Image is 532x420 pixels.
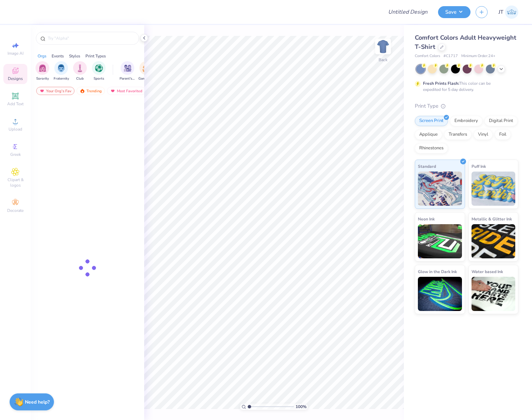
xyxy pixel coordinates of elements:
[54,61,69,81] button: filter button
[472,268,503,275] span: Water based Ink
[76,64,84,72] img: Club Image
[10,152,21,157] span: Greek
[8,51,24,56] span: Image AI
[418,172,462,206] img: Standard
[107,87,146,95] div: Most Favorited
[9,126,22,132] span: Upload
[57,64,65,72] img: Fraternity Image
[36,61,49,81] button: filter button
[418,277,462,311] img: Glow in the Dark Ink
[92,61,106,81] button: filter button
[444,53,458,59] span: # C1717
[376,40,390,53] img: Back
[38,53,46,59] div: Orgs
[120,61,135,81] button: filter button
[95,64,103,72] img: Sports Image
[423,81,459,86] strong: Fresh Prints Flash:
[418,268,457,275] span: Glow in the Dark Ink
[383,5,433,19] input: Untitled Design
[54,76,69,81] span: Fraternity
[418,224,462,258] img: Neon Ink
[472,215,512,222] span: Metallic & Glitter Ink
[39,64,46,72] img: Sorority Image
[450,116,482,126] div: Embroidery
[423,80,507,93] div: This color can be expedited for 5 day delivery.
[142,64,150,72] img: Game Day Image
[296,404,306,410] span: 100 %
[474,130,493,140] div: Vinyl
[80,89,85,93] img: trending.gif
[444,130,472,140] div: Transfers
[36,61,49,81] div: filter for Sorority
[379,57,387,63] div: Back
[461,53,495,59] span: Minimum Order: 24 +
[485,116,518,126] div: Digital Print
[77,87,105,95] div: Trending
[85,53,106,59] div: Print Types
[8,76,23,81] span: Designs
[495,130,511,140] div: Foil
[110,89,115,93] img: most_fav.gif
[138,61,154,81] button: filter button
[505,5,518,19] img: Jolijt Tamanaha
[415,130,442,140] div: Applique
[415,143,448,153] div: Rhinestones
[120,76,135,81] span: Parent's Weekend
[94,76,104,81] span: Sports
[124,64,132,72] img: Parent's Weekend Image
[36,76,49,81] span: Sorority
[47,35,135,42] input: Try "Alpha"
[418,215,435,222] span: Neon Ink
[415,33,516,51] span: Comfort Colors Adult Heavyweight T-Shirt
[138,76,154,81] span: Game Day
[73,61,87,81] button: filter button
[7,101,24,107] span: Add Text
[418,163,436,170] span: Standard
[73,61,87,81] div: filter for Club
[120,61,135,81] div: filter for Parent's Weekend
[25,399,50,405] strong: Need help?
[472,277,516,311] img: Water based Ink
[415,116,448,126] div: Screen Print
[472,224,516,258] img: Metallic & Glitter Ink
[138,61,154,81] div: filter for Game Day
[472,163,486,170] span: Puff Ink
[92,61,106,81] div: filter for Sports
[438,6,470,18] button: Save
[3,177,27,188] span: Clipart & logos
[52,53,64,59] div: Events
[76,76,84,81] span: Club
[499,8,503,16] span: JT
[472,172,516,206] img: Puff Ink
[415,102,518,110] div: Print Type
[39,89,45,93] img: most_fav.gif
[69,53,80,59] div: Styles
[415,53,440,59] span: Comfort Colors
[54,61,69,81] div: filter for Fraternity
[499,5,518,19] a: JT
[36,87,74,95] div: Your Org's Fav
[7,208,24,213] span: Decorate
